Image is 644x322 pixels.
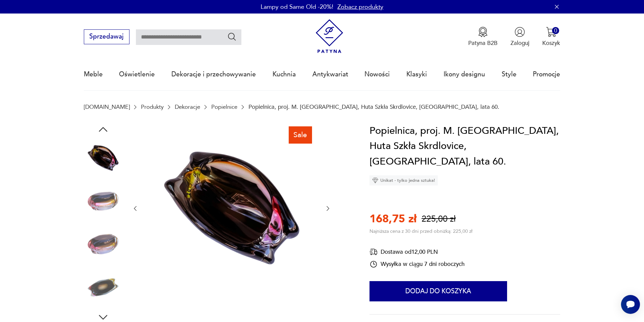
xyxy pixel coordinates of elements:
a: Oświetlenie [119,59,155,90]
a: Kuchnia [272,59,296,90]
a: Antykwariat [312,59,348,90]
a: Produkty [141,104,164,110]
button: Patyna B2B [468,27,498,47]
a: Sprzedawaj [84,34,129,40]
div: Sale [289,126,312,143]
img: Zdjęcie produktu Popielnica, proj. M. Velíšková, Huta Szkła Skrdlovice, Czechosłowacja, lata 60. [84,139,122,177]
a: Popielnice [211,104,237,110]
a: Dekoracje [175,104,200,110]
img: Patyna - sklep z meblami i dekoracjami vintage [312,19,347,53]
p: Koszyk [542,39,560,47]
p: Najniższa cena z 30 dni przed obniżką: 225,00 zł [369,228,472,234]
button: Sprzedawaj [84,29,129,44]
button: Dodaj do koszyka [369,281,507,301]
a: Klasyki [406,59,427,90]
img: Ikonka użytkownika [515,27,525,37]
img: Zdjęcie produktu Popielnica, proj. M. Velíšková, Huta Szkła Skrdlovice, Czechosłowacja, lata 60. [84,182,122,220]
div: Unikat - tylko jedna sztuka! [369,175,438,185]
div: Dostawa od 12,00 PLN [369,248,464,256]
a: Dekoracje i przechowywanie [171,59,256,90]
a: Nowości [364,59,390,90]
a: Ikony designu [444,59,485,90]
div: 0 [552,27,559,34]
p: Lampy od Same Old -20%! [261,3,333,11]
a: Meble [84,59,103,90]
img: Ikona medalu [478,27,488,37]
p: Popielnica, proj. M. [GEOGRAPHIC_DATA], Huta Szkła Skrdlovice, [GEOGRAPHIC_DATA], lata 60. [248,104,499,110]
a: Zobacz produkty [337,3,383,11]
button: 0Koszyk [542,27,560,47]
button: Szukaj [227,32,237,42]
a: Style [502,59,517,90]
div: Wysyłka w ciągu 7 dni roboczych [369,260,464,268]
img: Zdjęcie produktu Popielnica, proj. M. Velíšková, Huta Szkła Skrdlovice, Czechosłowacja, lata 60. [84,225,122,264]
button: Zaloguj [510,27,529,47]
img: Ikona koszyka [546,27,556,37]
p: 225,00 zł [422,213,456,225]
img: Zdjęcie produktu Popielnica, proj. M. Velíšková, Huta Szkła Skrdlovice, Czechosłowacja, lata 60. [147,123,316,293]
p: Zaloguj [510,39,529,47]
p: 168,75 zł [369,212,416,226]
h1: Popielnica, proj. M. [GEOGRAPHIC_DATA], Huta Szkła Skrdlovice, [GEOGRAPHIC_DATA], lata 60. [369,123,560,170]
img: Ikona dostawy [369,248,378,256]
a: Promocje [533,59,560,90]
img: Zdjęcie produktu Popielnica, proj. M. Velíšková, Huta Szkła Skrdlovice, Czechosłowacja, lata 60. [84,268,122,306]
iframe: Smartsupp widget button [621,295,640,314]
img: Ikona diamentu [372,177,378,183]
a: [DOMAIN_NAME] [84,104,130,110]
a: Ikona medaluPatyna B2B [468,27,498,47]
p: Patyna B2B [468,39,498,47]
